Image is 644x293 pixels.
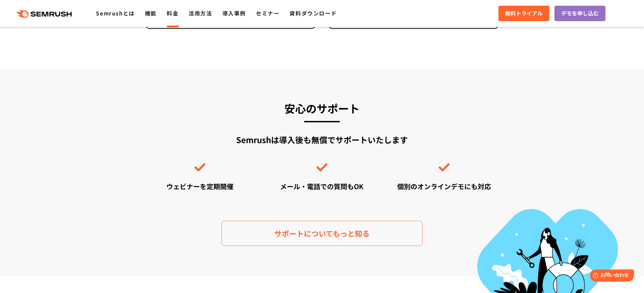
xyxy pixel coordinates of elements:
iframe: Help widget launcher [584,267,637,286]
a: 料金 [167,9,178,17]
span: デモを申し込む [561,9,599,18]
a: 導入事例 [222,9,246,17]
span: サポートについてもっと知る [274,227,370,239]
div: Semrushは導入後も無償でサポートいたします [146,134,498,191]
a: 無料トライアル [498,6,549,21]
h3: 安心のサポート [146,99,498,117]
a: Semrushとは [96,9,135,17]
a: 活用方法 [189,9,212,17]
a: 資料ダウンロード [289,9,337,17]
a: 機能 [145,9,157,17]
span: 無料トライアル [505,9,543,18]
div: 個別のオンラインデモにも対応 [390,181,498,191]
div: ウェビナーを定期開催 [146,181,254,191]
a: サポートについてもっと知る [221,221,423,246]
a: セミナー [256,9,279,17]
a: デモを申し込む [554,6,605,21]
div: メール・電話での質問もOK [268,181,376,191]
